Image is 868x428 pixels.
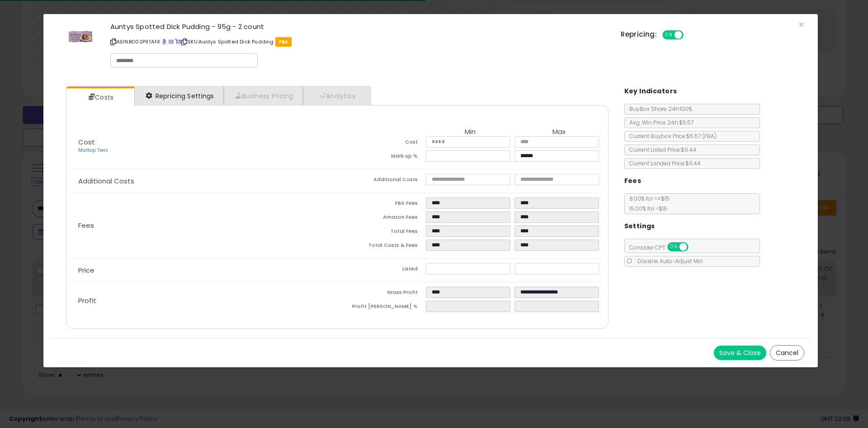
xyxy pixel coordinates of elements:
a: Your listing only [175,38,180,45]
span: ( FBA ) [702,132,717,140]
span: Consider CPT: [625,244,700,251]
th: Min [426,128,514,136]
td: Mark up % [337,150,426,164]
a: Business Pricing [224,87,303,105]
span: BuyBox Share 24h: 100% [625,105,692,113]
p: Cost [71,139,337,154]
h5: Settings [624,221,655,232]
h5: Repricing: [621,31,657,38]
img: 416c-z8wXtL._SL60_.jpg [67,23,94,50]
td: Cost [337,136,426,150]
p: ASIN: B002P9TAFK | SKU: Auntys Spotted Dick Pudding [110,34,607,49]
a: BuyBox page [162,38,167,45]
th: Max [514,128,603,136]
span: FBA [275,37,292,47]
span: 8.00 % for <= $15 [625,195,670,212]
td: Total Costs & Fees [337,240,426,254]
td: Total Fees [337,226,426,240]
span: OFF [687,243,701,251]
td: Gross Profit [337,287,426,301]
button: Save & Close [714,346,766,360]
span: Avg. Win Price 24h: $5.57 [625,119,693,126]
td: FBA Fees [337,197,426,212]
span: Current Landed Price: $9.44 [625,159,701,167]
p: Additional Costs [71,178,337,185]
h5: Fees [624,175,642,187]
p: Price [71,267,337,274]
span: $5.57 [686,132,717,140]
span: ON [663,31,675,39]
button: Cancel [770,345,804,361]
p: Profit [71,297,337,304]
span: Disable Auto-Adjust Min [633,257,703,265]
td: Listed [337,263,426,277]
a: Analytics [303,87,370,105]
span: 15.00 % for > $15 [625,205,667,212]
span: ON [668,243,679,251]
span: Current Listed Price: $9.44 [625,146,696,154]
span: Current Buybox Price: [625,132,717,140]
h3: Auntys Spotted Dick Pudding - 95g - 2 count [110,23,607,30]
a: Costs [66,88,133,106]
a: Repricing Settings [134,87,224,105]
a: Markup Tiers [78,147,108,154]
h5: Key Indicators [624,86,677,97]
p: Fees [71,222,337,229]
a: All offer listings [169,38,174,45]
span: OFF [682,31,697,39]
td: Profit [PERSON_NAME] % [337,301,426,315]
td: Additional Costs [337,174,426,188]
td: Amazon Fees [337,212,426,226]
span: × [798,18,804,31]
